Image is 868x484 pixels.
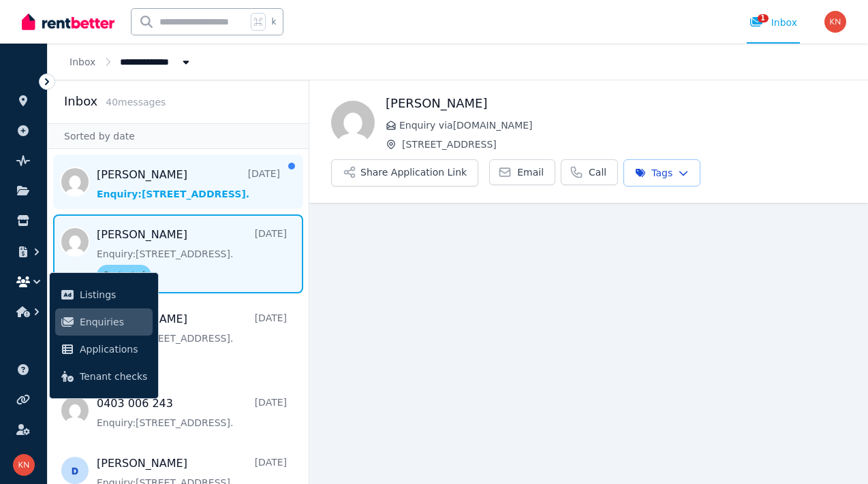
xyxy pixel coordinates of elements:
[489,159,555,185] a: Email
[399,118,846,132] span: Enquiry via [DOMAIN_NAME]
[48,123,309,149] div: Sorted by date
[48,44,215,80] nav: Breadcrumb
[80,341,147,357] span: Applications
[331,101,375,144] img: Stephen
[55,308,153,336] a: Enquiries
[824,11,846,33] img: Karin Nyeholt
[55,363,153,390] a: Tenant checks
[561,159,618,185] a: Call
[635,166,672,180] span: Tags
[22,12,114,32] img: RentBetter
[758,14,769,22] span: 1
[402,138,846,151] span: [STREET_ADDRESS]
[623,159,700,187] button: Tags
[106,97,166,108] span: 40 message s
[80,287,147,303] span: Listings
[271,16,276,27] span: k
[386,94,846,113] h1: [PERSON_NAME]
[97,311,287,370] a: [PERSON_NAME][DATE]Enquiry:[STREET_ADDRESS].Contacted
[331,159,478,187] button: Share Application Link
[55,281,153,308] a: Listings
[69,57,95,67] a: Inbox
[13,454,35,476] img: Karin Nyeholt
[64,92,97,111] h2: Inbox
[97,396,287,430] a: 0403 006 243[DATE]Enquiry:[STREET_ADDRESS].
[97,167,280,201] a: [PERSON_NAME][DATE]Enquiry:[STREET_ADDRESS].
[517,165,544,179] span: Email
[749,16,797,29] div: Inbox
[80,368,147,385] span: Tenant checks
[55,336,153,363] a: Applications
[589,165,606,179] span: Call
[80,314,147,330] span: Enquiries
[97,227,287,285] a: [PERSON_NAME][DATE]Enquiry:[STREET_ADDRESS].Contacted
